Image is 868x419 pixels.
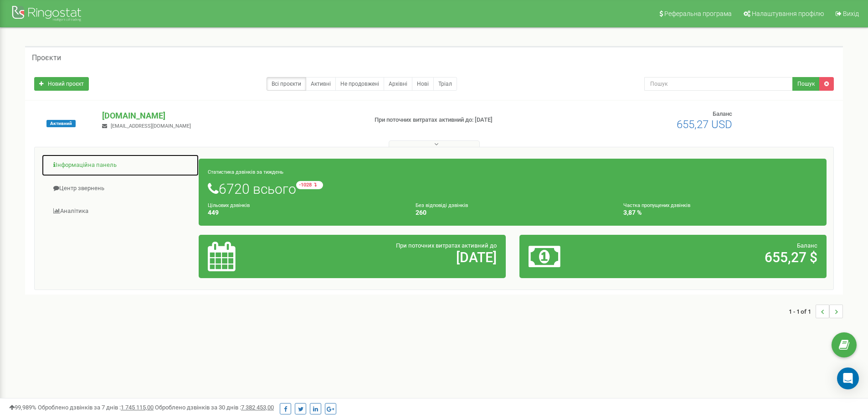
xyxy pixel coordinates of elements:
[208,202,250,208] small: Цільових дзвінків
[34,77,89,91] a: Новий проєкт
[789,295,843,327] nav: ...
[41,154,199,176] a: Інформаційна панель
[208,181,817,197] h1: 6720 всього
[713,110,732,117] span: Баланс
[41,177,199,200] a: Центр звернень
[384,77,412,91] a: Архівні
[644,77,793,91] input: Пошук
[677,118,732,131] span: 655,27 USD
[623,202,690,208] small: Частка пропущених дзвінків
[267,77,306,91] a: Всі проєкти
[41,200,199,222] a: Аналiтика
[797,242,817,249] span: Баланс
[433,77,457,91] a: Тріал
[241,404,274,411] u: 7 382 453,00
[38,404,154,411] span: Оброблено дзвінків за 7 днів :
[208,169,283,175] small: Статистика дзвінків за тиждень
[335,77,384,91] a: Не продовжені
[155,404,274,411] span: Оброблено дзвінків за 30 днів :
[789,305,816,318] span: 1 - 1 of 1
[121,404,154,411] u: 1 745 115,00
[416,202,468,208] small: Без відповіді дзвінків
[629,250,817,265] h2: 655,27 $
[111,123,191,129] span: [EMAIL_ADDRESS][DOMAIN_NAME]
[9,404,36,411] span: 99,989%
[46,120,76,127] span: Активний
[396,242,497,249] span: При поточних витратах активний до
[208,209,402,216] h4: 449
[837,367,859,389] div: Open Intercom Messenger
[375,116,564,124] p: При поточних витратах активний до: [DATE]
[32,54,61,62] h5: Проєкти
[306,77,336,91] a: Активні
[792,77,820,91] button: Пошук
[752,10,824,17] span: Налаштування профілю
[416,209,610,216] h4: 260
[623,209,817,216] h4: 3,87 %
[102,110,360,122] p: [DOMAIN_NAME]
[412,77,434,91] a: Нові
[664,10,732,17] span: Реферальна програма
[843,10,859,17] span: Вихід
[308,250,497,265] h2: [DATE]
[296,181,323,189] small: -1028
